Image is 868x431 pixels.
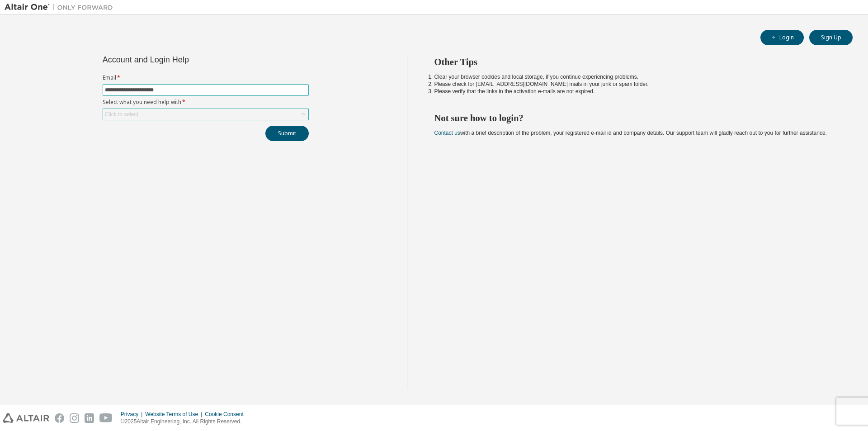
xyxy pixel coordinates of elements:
label: Email [103,74,309,81]
img: youtube.svg [99,413,113,423]
img: facebook.svg [55,413,64,423]
p: © 2025 Altair Engineering, Inc. All Rights Reserved. [121,418,249,426]
a: Contact us [434,130,460,136]
div: Cookie Consent [205,411,249,418]
h2: Not sure how to login? [434,112,837,124]
div: Privacy [121,411,145,418]
div: Click to select [105,111,138,118]
button: Submit [265,126,309,141]
button: Sign Up [809,30,853,45]
div: Click to select [103,109,308,120]
img: instagram.svg [70,413,79,423]
h2: Other Tips [434,56,837,68]
button: Login [760,30,804,45]
li: Please verify that the links in the activation e-mails are not expired. [434,88,837,95]
img: altair_logo.svg [3,413,49,423]
li: Please check for [EMAIL_ADDRESS][DOMAIN_NAME] mails in your junk or spam folder. [434,81,837,88]
span: with a brief description of the problem, your registered e-mail id and company details. Our suppo... [434,130,827,136]
img: linkedin.svg [85,413,94,423]
div: Account and Login Help [103,56,268,63]
div: Website Terms of Use [145,411,205,418]
label: Select what you need help with [103,99,309,106]
li: Clear your browser cookies and local storage, if you continue experiencing problems. [434,73,837,81]
img: Altair One [5,3,118,12]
